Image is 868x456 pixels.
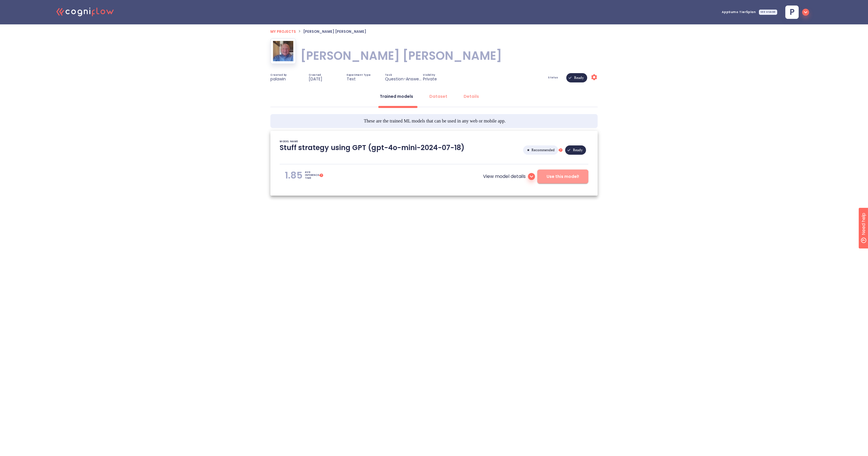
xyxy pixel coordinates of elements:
span: These are the trained ML models that can be used in any web or mobile app. [364,118,506,125]
img: Joseph F. Hair, Jr. [273,41,293,61]
span: [PERSON_NAME] [PERSON_NAME] [303,29,366,34]
span: Recommended [528,129,558,171]
span: Ready [571,57,587,99]
span: Created by [270,74,287,76]
button: p [781,4,811,21]
div: SEE USAGE [759,10,777,15]
tspan: ? [560,149,561,152]
p: 1.85 [285,170,303,181]
span: My projects [270,29,296,34]
li: > [298,28,301,35]
span: Created [309,74,321,76]
span: Experiment Type [347,74,370,76]
p: Text [347,76,356,82]
a: My projects [270,28,296,35]
button: Use this model! [537,170,588,183]
tspan: ? [321,174,322,177]
p: AVG INFERENCE TIME [305,171,319,180]
span: Task [385,74,392,76]
p: View model details [483,173,526,180]
p: palawin [270,76,286,82]
span: Status [548,77,558,79]
span: Need help [14,1,36,8]
p: [DATE] [309,76,322,82]
span: Ready [569,129,586,171]
h1: [PERSON_NAME] [PERSON_NAME] [301,48,502,64]
p: Question-Answering [385,76,423,82]
span: Visibility [423,74,435,76]
p: MODEL NAME [280,140,298,143]
div: Details [464,93,479,99]
span: AppSumo Tier5 plan [722,11,756,14]
div: Trained models [380,93,413,99]
span: p [790,8,795,16]
span: Use this model! [547,173,579,180]
div: Dataset [429,93,447,99]
p: Private [423,76,437,82]
p: Stuff strategy using GPT (gpt-4o-mini-2024-07-18) [280,143,464,157]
